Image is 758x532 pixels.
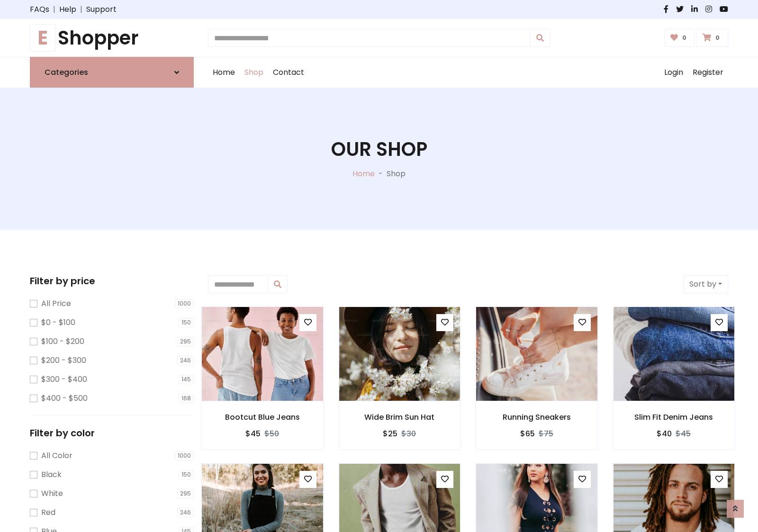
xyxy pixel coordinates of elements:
span: | [76,4,86,15]
label: Red [41,507,55,518]
p: - [375,168,387,180]
h6: Wide Brim Sun Hat [339,413,461,422]
a: EShopper [30,27,194,49]
a: Shop [240,57,268,88]
span: 168 [179,394,194,403]
a: Support [86,4,117,15]
a: Home [208,57,240,88]
a: Contact [268,57,309,88]
a: Login [659,57,688,88]
h1: Our Shop [331,138,427,161]
span: 0 [680,34,689,42]
label: Black [41,469,62,480]
label: $300 - $400 [41,374,87,385]
a: 0 [696,29,728,47]
span: 145 [179,375,194,384]
h6: Categories [45,68,88,77]
span: 246 [177,508,194,517]
h6: $25 [383,429,397,438]
h6: Bootcut Blue Jeans [201,413,324,422]
a: 0 [664,29,695,47]
del: $75 [539,428,553,439]
span: 1000 [175,299,194,308]
span: 246 [177,356,194,365]
span: 150 [179,318,194,327]
h6: $45 [245,429,261,438]
h5: Filter by color [30,427,194,439]
span: 0 [713,34,722,42]
a: Home [352,168,375,179]
label: White [41,488,63,499]
label: $400 - $500 [41,393,88,404]
span: | [49,4,59,15]
h5: Filter by price [30,275,194,287]
a: Register [688,57,728,88]
h6: $40 [657,429,672,438]
button: Sort by [683,275,728,293]
h6: Slim Fit Denim Jeans [613,413,735,422]
del: $50 [264,428,279,439]
label: $200 - $300 [41,355,86,366]
del: $30 [401,428,416,439]
label: $100 - $200 [41,336,84,347]
span: E [30,24,56,52]
label: All Color [41,450,72,461]
h1: Shopper [30,27,194,49]
a: FAQs [30,4,49,15]
p: Shop [387,168,406,180]
del: $45 [676,428,691,439]
label: All Price [41,298,71,309]
span: 1000 [175,451,194,460]
label: $0 - $100 [41,317,75,328]
span: 295 [177,337,194,346]
a: Categories [30,57,194,88]
span: 295 [177,489,194,498]
h6: Running Sneakers [476,413,598,422]
span: 150 [179,470,194,479]
h6: $65 [520,429,535,438]
a: Help [59,4,76,15]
